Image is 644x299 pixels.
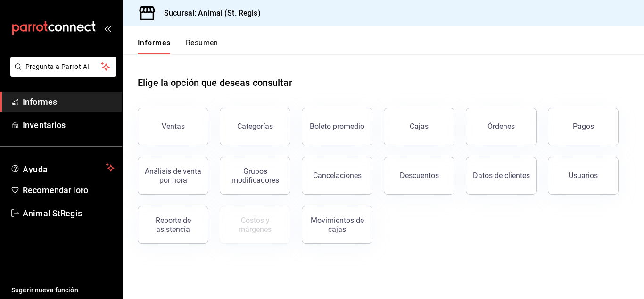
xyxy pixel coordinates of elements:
[7,68,116,78] a: Pregunta a Parrot AI
[162,122,185,131] font: Ventas
[487,122,515,131] font: Órdenes
[313,171,362,180] font: Cancelaciones
[23,164,48,174] font: Ayuda
[145,167,201,185] font: Análisis de venta por hora
[11,286,78,294] font: Sugerir nueva función
[138,157,208,195] button: Análisis de venta por hora
[138,108,208,145] button: Ventas
[384,157,454,195] button: Descuentos
[220,206,290,244] button: Contrata inventarios para ver este informe
[23,185,88,195] font: Recomendar loro
[23,208,82,218] font: Animal StRegis
[138,38,218,54] div: pestañas de navegación
[569,171,598,180] font: Usuarios
[23,97,57,107] font: Informes
[310,122,364,131] font: Boleto promedio
[384,108,454,145] a: Cajas
[473,171,530,180] font: Datos de clientes
[302,108,372,145] button: Boleto promedio
[466,108,537,145] button: Órdenes
[220,108,290,145] button: Categorías
[302,206,372,244] button: Movimientos de cajas
[466,157,537,195] button: Datos de clientes
[548,108,619,145] button: Pagos
[23,120,66,130] font: Inventarios
[573,122,594,131] font: Pagos
[25,63,90,70] font: Pregunta a Parrot AI
[164,9,261,17] font: Sucursal: Animal (St. Regis)
[400,171,439,180] font: Descuentos
[220,157,290,195] button: Grupos modificadores
[311,216,364,234] font: Movimientos de cajas
[548,157,619,195] button: Usuarios
[138,206,208,244] button: Reporte de asistencia
[410,122,429,131] font: Cajas
[231,167,279,185] font: Grupos modificadores
[104,25,111,32] button: abrir_cajón_menú
[138,77,292,88] font: Elige la opción que deseas consultar
[302,157,372,195] button: Cancelaciones
[156,216,191,234] font: Reporte de asistencia
[239,216,272,234] font: Costos y márgenes
[138,38,171,47] font: Informes
[10,57,116,77] button: Pregunta a Parrot AI
[237,122,273,131] font: Categorías
[186,38,218,47] font: Resumen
